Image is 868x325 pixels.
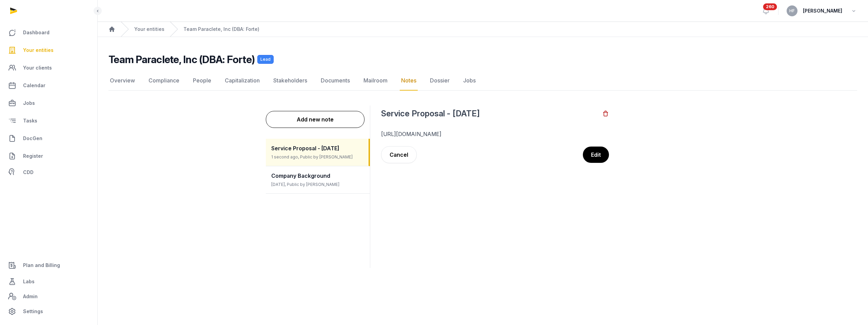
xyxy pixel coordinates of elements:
[98,22,868,37] nav: Breadcrumb
[223,71,261,91] a: Capitalization
[763,3,777,10] span: 260
[5,273,92,290] a: Labs
[5,113,92,129] a: Tasks
[5,148,92,164] a: Register
[583,147,609,163] button: Edit
[23,134,42,142] span: DocGen
[5,77,92,94] a: Calendar
[23,99,35,107] span: Jobs
[266,111,364,128] button: Add new note
[23,117,37,125] span: Tasks
[271,172,330,179] span: Company Background
[362,71,389,91] a: Mailroom
[147,71,181,91] a: Compliance
[5,24,92,41] a: Dashboard
[257,55,274,64] span: Lead
[192,71,213,91] a: People
[23,168,34,176] span: CDD
[23,261,60,269] span: Plan and Billing
[5,60,92,76] a: Your clients
[272,71,309,91] a: Stakeholders
[271,154,353,159] span: 1 second ago, Public by [PERSON_NAME]
[5,95,92,111] a: Jobs
[108,71,857,91] nav: Tabs
[803,7,842,15] span: [PERSON_NAME]
[381,108,602,119] h2: Service Proposal - [DATE]
[23,307,43,316] span: Settings
[23,152,43,160] span: Register
[429,71,451,91] a: Dossier
[23,292,38,301] span: Admin
[5,257,92,273] a: Plan and Billing
[5,42,92,58] a: Your entities
[787,5,797,16] button: HF
[462,71,477,91] a: Jobs
[23,81,45,90] span: Calendar
[5,290,92,303] a: Admin
[271,182,339,187] span: [DATE], Public by [PERSON_NAME]
[5,166,92,179] a: CDD
[108,71,136,91] a: Overview
[381,131,441,137] a: [URL][DOMAIN_NAME]
[108,53,255,65] h2: Team Paraclete, Inc (DBA: Forte)
[134,26,164,33] a: Your entities
[271,145,339,152] span: Service Proposal - [DATE]
[381,146,417,163] button: Cancel
[23,278,35,286] span: Labs
[23,46,54,54] span: Your entities
[183,26,259,33] a: Team Paraclete, Inc (DBA: Forte)
[23,28,50,37] span: Dashboard
[319,71,351,91] a: Documents
[400,71,418,91] a: Notes
[5,130,92,147] a: DocGen
[5,303,92,320] a: Settings
[23,64,52,72] span: Your clients
[789,9,795,13] span: HF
